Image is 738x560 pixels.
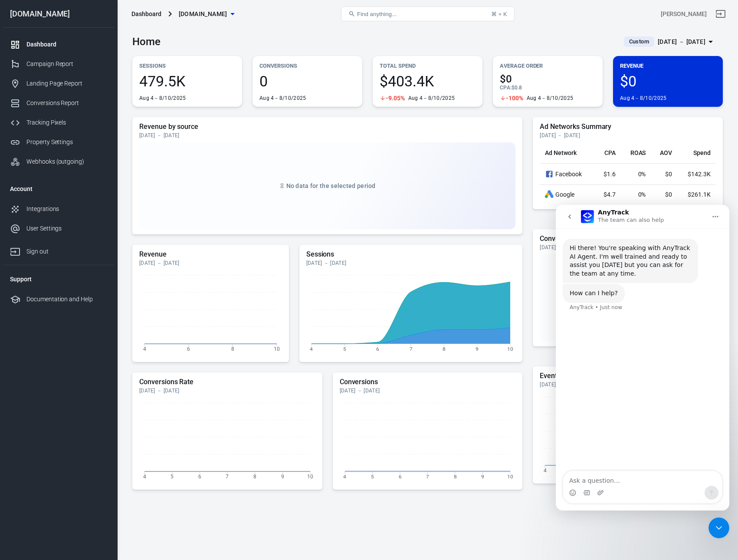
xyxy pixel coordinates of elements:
[139,61,235,70] p: Sessions
[26,157,107,166] div: Webhooks (outgoing)
[386,95,405,101] span: -9.05%
[545,190,589,199] div: Google
[688,191,711,198] span: $261.1K
[507,346,513,352] tspan: 10
[253,474,256,480] tspan: 8
[3,219,114,238] a: User Settings
[198,474,201,480] tspan: 6
[259,95,306,102] div: Aug 4－8/10/2025
[540,234,716,243] h5: Conversions Sources
[26,224,107,233] div: User Settings
[357,11,397,17] span: Find anything...
[491,11,507,17] div: ⌘ + K
[139,387,315,394] div: [DATE] － [DATE]
[132,36,161,48] h3: Home
[476,346,479,352] tspan: 9
[139,74,235,89] span: 479.5K
[26,79,107,88] div: Landing Page Report
[545,169,554,179] svg: Facebook Ads
[621,142,651,164] th: ROAS
[259,61,355,70] p: Conversions
[512,85,522,91] span: $0.8
[3,35,114,54] a: Dashboard
[376,346,379,352] tspan: 6
[3,269,114,290] li: Support
[638,171,646,178] span: 0%
[540,244,716,251] div: [DATE] － [DATE]
[540,372,716,380] h5: Events
[481,474,484,480] tspan: 9
[139,122,515,131] h5: Revenue by source
[540,381,716,388] div: [DATE] － [DATE]
[398,474,401,480] tspan: 6
[179,9,227,20] span: fh.co
[651,142,677,164] th: AOV
[343,346,346,352] tspan: 5
[341,7,515,21] button: Find anything...⌘ + K
[139,260,282,267] div: [DATE] － [DATE]
[286,182,376,189] span: No data for the selected period
[26,99,107,108] div: Conversions Report
[408,95,455,102] div: Aug 4－8/10/2025
[604,191,616,198] span: $4.7
[556,205,729,511] iframe: Intercom live chat
[500,85,512,91] span: CPA :
[410,346,413,352] tspan: 7
[507,474,513,480] tspan: 10
[626,37,653,46] span: Custom
[540,142,594,164] th: Ad Network
[617,35,723,49] button: Custom[DATE] － [DATE]
[595,142,621,164] th: CPA
[371,474,374,480] tspan: 5
[500,61,596,70] p: Average Order
[3,238,114,261] a: Sign out
[708,517,729,538] iframe: Intercom live chat
[259,74,355,89] span: 0
[306,250,516,259] h5: Sessions
[231,346,234,352] tspan: 8
[3,152,114,171] a: Webhooks (outgoing)
[661,10,707,19] div: Account id: XViTQVGg
[26,204,107,214] div: Integrations
[443,346,446,352] tspan: 8
[544,468,547,474] tspan: 4
[139,132,515,139] div: [DATE] － [DATE]
[665,171,672,178] span: $0
[380,74,476,89] span: $403.4K
[26,40,107,49] div: Dashboard
[3,199,114,219] a: Integrations
[143,474,146,480] tspan: 4
[3,178,114,199] li: Account
[131,10,161,18] div: Dashboard
[620,61,716,70] p: Revenue
[604,171,616,178] span: $1.6
[540,122,716,131] h5: Ad Networks Summary
[343,474,346,480] tspan: 4
[26,247,107,256] div: Sign out
[3,10,114,18] div: [DOMAIN_NAME]
[527,95,574,102] div: Aug 4－8/10/2025
[310,346,313,352] tspan: 4
[26,138,107,147] div: Property Settings
[175,6,238,22] button: [DOMAIN_NAME]
[454,474,457,480] tspan: 8
[3,74,114,93] a: Landing Page Report
[274,346,280,352] tspan: 10
[710,3,731,24] a: Sign out
[139,95,186,102] div: Aug 4－8/10/2025
[545,169,589,179] div: Facebook
[281,474,284,480] tspan: 9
